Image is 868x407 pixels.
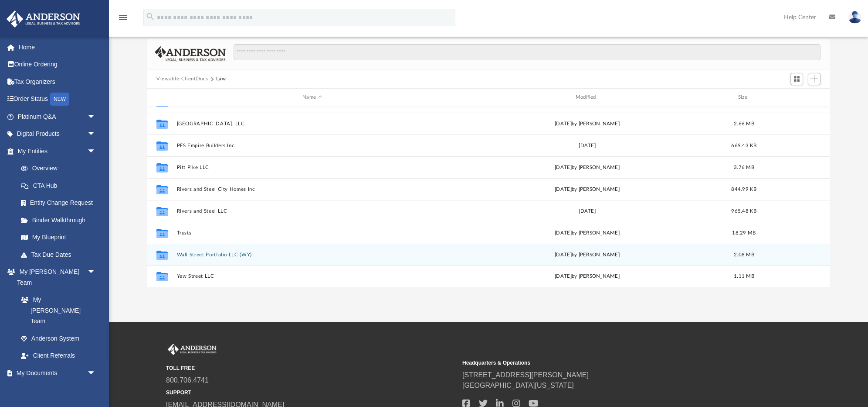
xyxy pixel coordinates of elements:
[452,251,723,259] div: [DATE] by [PERSON_NAME]
[177,186,448,192] button: Rivers and Steel City Homes Inc
[452,207,723,215] div: [DATE]
[87,142,105,160] span: arrow_drop_down
[177,230,448,236] button: Trusts
[734,165,754,170] span: 3.76 MB
[452,142,723,150] div: [DATE]
[731,209,756,214] span: 965.48 KB
[50,93,69,106] div: NEW
[808,73,821,85] button: Add
[462,382,574,389] a: [GEOGRAPHIC_DATA][US_STATE]
[177,252,448,258] button: Wall Street Portfolio LLC (WY)
[87,108,105,126] span: arrow_drop_down
[166,364,456,372] small: TOLL FREE
[156,75,208,83] button: Viewable-ClientDocs
[452,229,723,237] div: [DATE] by [PERSON_NAME]
[731,143,756,148] span: 669.43 KB
[176,93,448,101] div: Name
[146,12,155,21] i: search
[151,93,173,101] div: id
[216,75,226,83] button: Law
[12,160,109,177] a: Overview
[12,177,109,194] a: CTA Hub
[451,93,723,101] div: Modified
[765,93,826,101] div: id
[462,359,753,367] small: Headquarters & Operations
[6,364,105,382] a: My Documentsarrow_drop_down
[12,291,100,330] a: My [PERSON_NAME] Team
[452,272,723,280] div: [DATE] by [PERSON_NAME]
[234,44,821,61] input: Search files and folders
[848,11,861,24] img: User Pic
[166,344,218,355] img: Anderson Advisors Platinum Portal
[452,186,723,193] div: [DATE] by [PERSON_NAME]
[6,90,109,108] a: Order StatusNEW
[734,121,754,126] span: 2.66 MB
[734,274,754,279] span: 1.11 MB
[732,231,756,235] span: 18.29 MB
[177,208,448,214] button: Rivers and Steel LLC
[6,73,109,90] a: Tax Organizers
[12,246,109,263] a: Tax Due Dates
[462,371,589,379] a: [STREET_ADDRESS][PERSON_NAME]
[6,125,109,143] a: Digital Productsarrow_drop_down
[12,194,109,212] a: Entity Change Request
[87,125,105,143] span: arrow_drop_down
[147,106,830,287] div: grid
[731,187,756,192] span: 844.99 KB
[87,364,105,382] span: arrow_drop_down
[6,263,105,291] a: My [PERSON_NAME] Teamarrow_drop_down
[87,263,105,281] span: arrow_drop_down
[177,143,448,148] button: PFS Empire Builders Inc.
[118,12,128,23] i: menu
[452,164,723,172] div: [DATE] by [PERSON_NAME]
[452,120,723,128] div: [DATE] by [PERSON_NAME]
[166,376,209,384] a: 800.706.4741
[790,73,804,85] button: Switch to Grid View
[6,56,109,73] a: Online Ordering
[12,229,105,246] a: My Blueprint
[12,211,109,229] a: Binder Walkthrough
[6,38,109,56] a: Home
[727,93,762,101] div: Size
[6,142,109,160] a: My Entitiesarrow_drop_down
[12,330,105,347] a: Anderson System
[177,274,448,279] button: Yew Street LLC
[166,389,456,397] small: SUPPORT
[6,108,109,125] a: Platinum Q&Aarrow_drop_down
[734,252,754,257] span: 2.08 MB
[118,17,128,23] a: menu
[177,165,448,170] button: Pitt Pike LLC
[177,121,448,127] button: [GEOGRAPHIC_DATA], LLC
[12,347,105,365] a: Client Referrals
[4,10,83,28] img: Anderson Advisors Platinum Portal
